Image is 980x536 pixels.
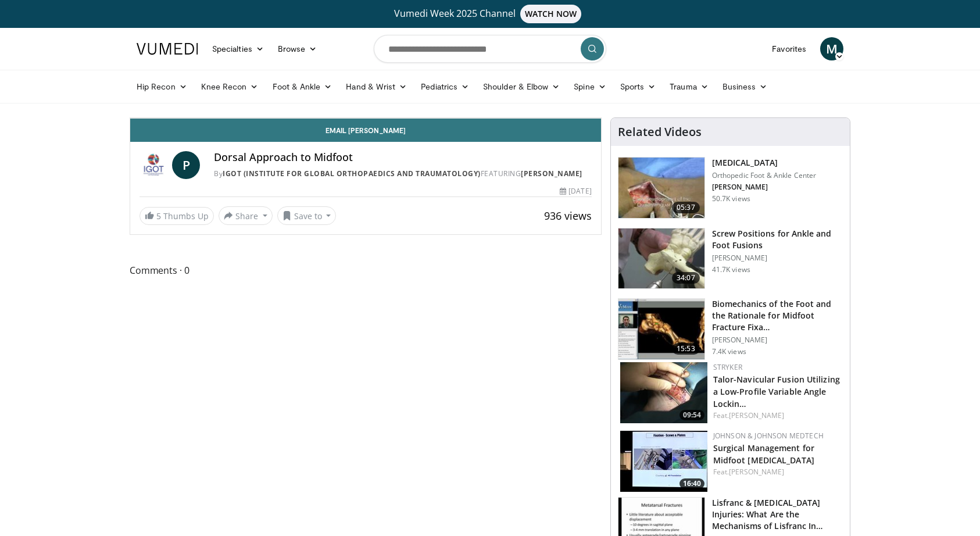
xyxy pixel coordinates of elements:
a: [PERSON_NAME] [729,410,784,420]
img: 545635_3.png.150x105_q85_crop-smart_upscale.jpg [618,158,704,218]
img: IGOT (Institute for Global Orthopaedics and Traumatology) [140,151,167,179]
a: 34:07 Screw Positions for Ankle and Foot Fusions [PERSON_NAME] 41.7K views [618,228,843,290]
a: Business [716,75,775,98]
p: Orthopedic Foot & Ankle Center [712,171,817,180]
a: Pediatrics [414,75,476,98]
span: 936 views [544,209,592,223]
a: 09:54 [620,362,707,423]
a: Specialties [205,37,271,60]
h3: Lisfranc & [MEDICAL_DATA] Injuries: What Are the Mechanisms of Lisfranc In… [712,497,843,532]
div: By FEATURING [214,169,592,179]
div: Feat. [713,410,840,421]
h3: Screw Positions for Ankle and Foot Fusions [712,228,843,251]
a: Hand & Wrist [339,75,414,98]
span: 09:54 [679,410,704,420]
img: a477d109-b31b-4302-b393-8840442a7216.150x105_q85_crop-smart_upscale.jpg [620,431,707,492]
div: [DATE] [560,186,591,196]
span: 5 [156,210,161,221]
span: 15:53 [672,343,700,355]
button: Save to [277,206,337,225]
a: 16:40 [620,431,707,492]
p: [PERSON_NAME] [712,335,843,345]
a: 05:37 [MEDICAL_DATA] Orthopedic Foot & Ankle Center [PERSON_NAME] 50.7K views [618,157,843,219]
img: 67572_0000_3.png.150x105_q85_crop-smart_upscale.jpg [618,228,704,289]
a: Talor-Navicular Fusion Utilizing a Low-Profile Variable Angle Lockin… [713,374,840,409]
h4: Dorsal Approach to Midfoot [214,151,592,164]
p: 41.7K views [712,265,750,274]
a: Email [PERSON_NAME] [130,119,601,142]
span: 05:37 [672,202,700,213]
img: b88189cb-fcee-4eb4-9fae-86a5d421ad62.150x105_q85_crop-smart_upscale.jpg [618,299,704,359]
a: Hip Recon [130,75,194,98]
h4: Related Videos [618,125,702,139]
h3: [MEDICAL_DATA] [712,157,817,169]
a: [PERSON_NAME] [521,169,582,178]
div: Feat. [713,467,840,477]
a: 5 Thumbs Up [140,207,214,225]
a: Surgical Management for Midfoot [MEDICAL_DATA] [713,442,814,466]
a: Vumedi Week 2025 ChannelWATCH NOW [138,5,842,23]
a: P [172,151,200,179]
input: Search topics, interventions [374,35,606,63]
a: IGOT (Institute for Global Orthopaedics and Traumatology) [223,169,481,178]
a: Stryker [713,362,742,372]
a: Foot & Ankle [266,75,339,98]
span: 16:40 [679,478,704,489]
p: [PERSON_NAME] [712,183,817,192]
p: 50.7K views [712,194,750,203]
img: VuMedi Logo [137,43,198,55]
a: [PERSON_NAME] [729,467,784,477]
a: Favorites [765,37,813,60]
img: d33e20e3-ad01-4d41-9a6c-e2c76a6840b9.150x105_q85_crop-smart_upscale.jpg [620,362,707,423]
p: 7.4K views [712,347,746,356]
a: Knee Recon [194,75,266,98]
a: Browse [271,37,324,60]
span: WATCH NOW [520,5,582,23]
button: Share [219,206,273,225]
a: Johnson & Johnson MedTech [713,431,824,441]
span: Comments 0 [130,263,602,278]
a: M [820,37,843,60]
p: [PERSON_NAME] [712,253,843,263]
h3: Biomechanics of the Foot and the Rationale for Midfoot Fracture Fixa… [712,298,843,333]
a: Trauma [663,75,716,98]
a: Sports [613,75,663,98]
a: Shoulder & Elbow [476,75,567,98]
a: 15:53 Biomechanics of the Foot and the Rationale for Midfoot Fracture Fixa… [PERSON_NAME] 7.4K views [618,298,843,360]
a: Spine [567,75,613,98]
span: 34:07 [672,272,700,284]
